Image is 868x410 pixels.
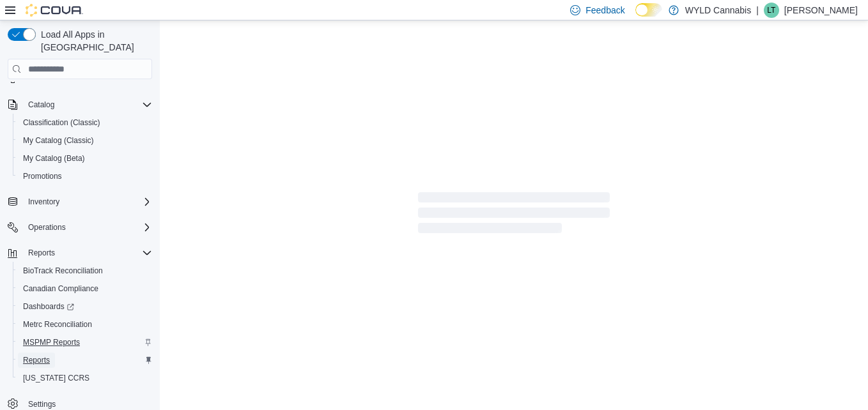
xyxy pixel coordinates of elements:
[23,97,59,112] button: Catalog
[28,248,55,258] span: Reports
[13,369,157,387] button: [US_STATE] CCRS
[23,220,152,235] span: Operations
[18,299,79,314] a: Dashboards
[13,333,157,351] button: MSPMP Reports
[23,284,98,294] span: Canadian Compliance
[18,169,152,184] span: Promotions
[784,3,858,18] p: [PERSON_NAME]
[28,100,54,110] span: Catalog
[18,263,108,278] a: BioTrack Reconciliation
[18,317,97,332] a: Metrc Reconciliation
[3,218,157,236] button: Operations
[23,220,71,235] button: Operations
[23,245,60,261] button: Reports
[18,335,152,350] span: MSPMP Reports
[13,351,157,369] button: Reports
[23,266,103,276] span: BioTrack Reconciliation
[18,317,152,332] span: Metrc Reconciliation
[23,337,80,347] span: MSPMP Reports
[418,195,610,236] span: Loading
[23,319,92,330] span: Metrc Reconciliation
[18,370,95,386] a: [US_STATE] CCRS
[28,399,56,409] span: Settings
[23,171,62,181] span: Promotions
[18,353,152,368] span: Reports
[767,3,775,18] span: LT
[764,3,779,18] div: Lucas Todd
[23,135,94,146] span: My Catalog (Classic)
[23,301,74,312] span: Dashboards
[18,115,152,130] span: Classification (Classic)
[23,373,89,383] span: [US_STATE] CCRS
[18,151,90,166] a: My Catalog (Beta)
[13,132,157,149] button: My Catalog (Classic)
[13,114,157,132] button: Classification (Classic)
[18,169,67,184] a: Promotions
[635,3,662,17] input: Dark Mode
[18,151,152,166] span: My Catalog (Beta)
[585,4,624,17] span: Feedback
[13,298,157,315] a: Dashboards
[13,262,157,280] button: BioTrack Reconciliation
[18,281,152,296] span: Canadian Compliance
[635,17,636,17] span: Dark Mode
[18,133,99,148] a: My Catalog (Classic)
[3,96,157,114] button: Catalog
[23,245,152,261] span: Reports
[28,197,59,207] span: Inventory
[18,115,105,130] a: Classification (Classic)
[13,280,157,298] button: Canadian Compliance
[18,335,85,350] a: MSPMP Reports
[23,194,65,209] button: Inventory
[13,315,157,333] button: Metrc Reconciliation
[18,263,152,278] span: BioTrack Reconciliation
[28,222,66,232] span: Operations
[18,133,152,148] span: My Catalog (Classic)
[18,299,152,314] span: Dashboards
[3,244,157,262] button: Reports
[13,149,157,167] button: My Catalog (Beta)
[23,355,50,365] span: Reports
[18,281,104,296] a: Canadian Compliance
[18,353,55,368] a: Reports
[3,193,157,211] button: Inventory
[26,4,83,17] img: Cova
[756,3,759,18] p: |
[23,118,100,128] span: Classification (Classic)
[23,194,152,209] span: Inventory
[13,167,157,185] button: Promotions
[685,3,752,18] p: WYLD Cannabis
[23,97,152,112] span: Catalog
[36,28,152,54] span: Load All Apps in [GEOGRAPHIC_DATA]
[23,153,85,163] span: My Catalog (Beta)
[18,370,152,386] span: Washington CCRS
